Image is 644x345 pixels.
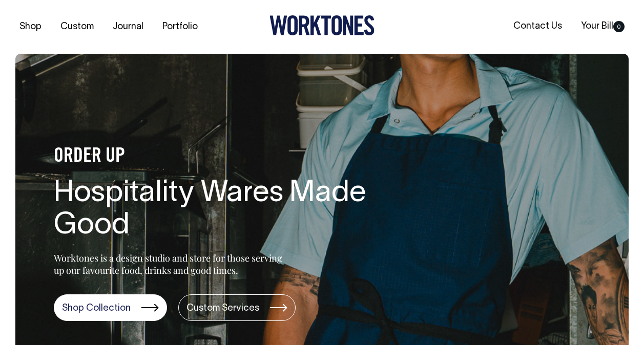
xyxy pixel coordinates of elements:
[613,21,625,32] span: 0
[158,18,202,35] a: Portfolio
[178,294,296,321] a: Custom Services
[109,18,148,35] a: Journal
[54,252,287,276] p: Worktones is a design studio and store for those serving up our favourite food, drinks and good t...
[54,178,382,243] h1: Hospitality Wares Made Good
[509,18,566,35] a: Contact Us
[56,18,98,35] a: Custom
[54,146,382,167] h4: ORDER UP
[577,18,629,35] a: Your Bill0
[15,18,46,35] a: Shop
[54,294,167,321] a: Shop Collection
